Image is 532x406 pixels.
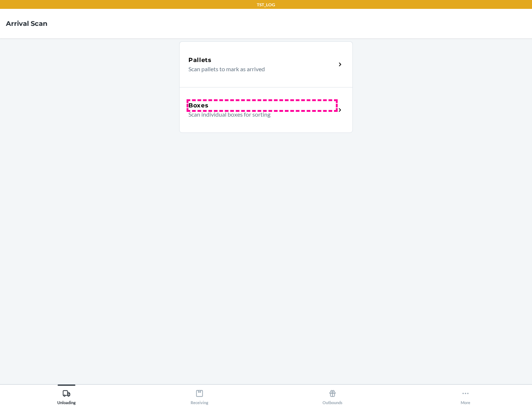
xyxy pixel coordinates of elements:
[266,385,399,405] button: Outbounds
[461,386,470,405] div: More
[188,110,330,119] p: Scan individual boxes for sorting
[179,41,353,87] a: PalletsScan pallets to mark as arrived
[188,65,330,73] p: Scan pallets to mark as arrived
[133,385,266,405] button: Receiving
[179,87,353,133] a: BoxesScan individual boxes for sorting
[188,56,212,65] h5: Pallets
[57,386,76,405] div: Unloading
[191,386,208,405] div: Receiving
[188,101,209,110] h5: Boxes
[399,385,532,405] button: More
[6,19,47,28] h4: Arrival Scan
[323,386,342,405] div: Outbounds
[257,1,275,8] p: TST_LOG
